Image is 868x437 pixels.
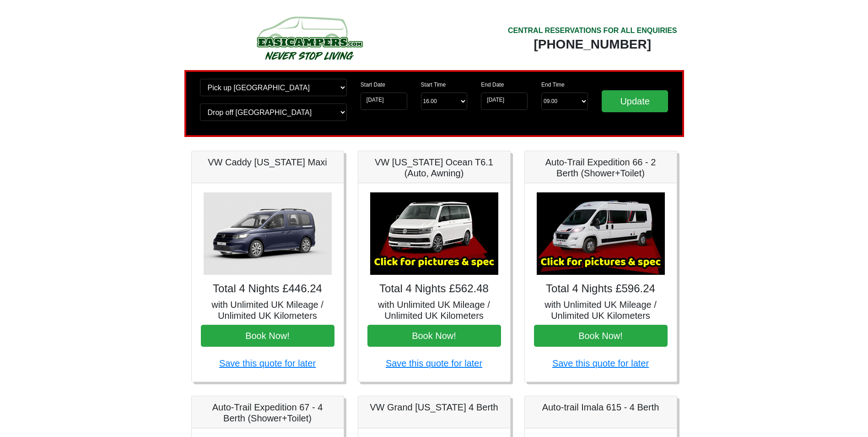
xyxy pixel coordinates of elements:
[222,13,396,63] img: campers-checkout-logo.png
[386,358,482,368] a: Save this quote for later
[370,192,498,275] img: VW California Ocean T6.1 (Auto, Awning)
[534,299,668,321] h5: with Unlimited UK Mileage / Unlimited UK Kilometers
[534,157,668,179] h5: Auto-Trail Expedition 66 - 2 Berth (Shower+Toilet)
[534,282,668,295] h4: Total 4 Nights £596.24
[367,402,501,413] h5: VW Grand [US_STATE] 4 Berth
[421,81,446,89] label: Start Time
[367,282,501,295] h4: Total 4 Nights £562.48
[602,90,669,112] input: Update
[367,157,501,179] h5: VW [US_STATE] Ocean T6.1 (Auto, Awning)
[541,81,565,89] label: End Time
[481,81,504,89] label: End Date
[367,325,501,347] button: Book Now!
[534,402,668,413] h5: Auto-trail Imala 615 - 4 Berth
[481,93,528,110] input: Return Date
[508,36,677,53] div: [PHONE_NUMBER]
[552,358,649,368] a: Save this quote for later
[537,192,665,275] img: Auto-Trail Expedition 66 - 2 Berth (Shower+Toilet)
[204,192,332,275] img: VW Caddy California Maxi
[534,325,668,347] button: Book Now!
[361,93,407,110] input: Start Date
[508,25,677,36] div: CENTRAL RESERVATIONS FOR ALL ENQUIRIES
[201,282,334,295] h4: Total 4 Nights £446.24
[201,402,334,424] h5: Auto-Trail Expedition 67 - 4 Berth (Shower+Toilet)
[219,358,316,368] a: Save this quote for later
[367,299,501,321] h5: with Unlimited UK Mileage / Unlimited UK Kilometers
[361,81,385,89] label: Start Date
[201,157,334,168] h5: VW Caddy [US_STATE] Maxi
[201,299,334,321] h5: with Unlimited UK Mileage / Unlimited UK Kilometers
[201,325,334,347] button: Book Now!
